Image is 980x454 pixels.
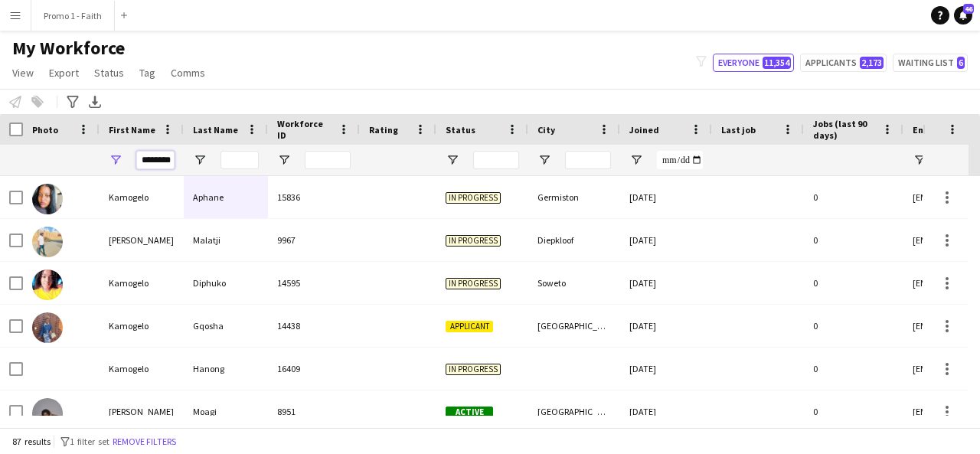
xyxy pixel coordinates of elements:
div: [PERSON_NAME] [100,390,184,433]
div: Gqosha [184,305,268,347]
span: Photo [32,124,58,136]
span: My Workforce [12,37,125,60]
input: Last Name Filter Input [220,151,259,169]
div: 16409 [268,348,360,390]
span: Joined [629,124,659,136]
a: Comms [165,63,211,83]
a: View [6,63,40,83]
img: Kamogelo Hazel Moagi [32,398,63,429]
button: Open Filter Menu [277,153,291,167]
span: City [537,124,555,136]
span: In progress [446,278,501,289]
input: First Name Filter Input [136,151,175,169]
div: Kamogelo [100,305,184,347]
span: 6 [957,57,965,69]
input: Status Filter Input [473,151,519,169]
span: Last Name [193,124,238,136]
div: 0 [804,348,903,390]
div: Germiston [528,176,620,218]
button: Waiting list6 [893,54,968,72]
div: 8951 [268,390,360,433]
a: 46 [954,6,972,24]
div: Diphuko [184,262,268,304]
img: Kamogelo Diphuko [32,269,63,300]
button: Remove filters [109,433,179,450]
div: [GEOGRAPHIC_DATA] [528,390,620,433]
div: 0 [804,262,903,304]
div: [DATE] [620,262,712,304]
div: [GEOGRAPHIC_DATA] [528,305,620,347]
span: 46 [963,4,974,14]
span: Applicant [446,321,493,332]
div: [DATE] [620,305,712,347]
span: Rating [369,124,398,136]
span: Active [446,407,493,418]
div: 0 [804,176,903,218]
div: 15836 [268,176,360,218]
input: Workforce ID Filter Input [305,151,351,169]
span: Status [446,124,475,136]
div: Malatji [184,219,268,261]
span: Last job [721,124,756,136]
button: Open Filter Menu [629,153,643,167]
a: Status [88,63,130,83]
span: Email [913,124,937,136]
div: 0 [804,219,903,261]
div: [DATE] [620,176,712,218]
span: Export [49,66,79,80]
div: [DATE] [620,219,712,261]
button: Open Filter Menu [109,153,122,167]
span: Status [94,66,124,80]
div: Hanong [184,348,268,390]
div: Kamogelo [100,176,184,218]
span: Workforce ID [277,118,332,141]
div: Kamogelo [100,348,184,390]
span: 1 filter set [70,436,109,447]
div: Diepkloof [528,219,620,261]
span: View [12,66,34,80]
a: Tag [133,63,162,83]
span: In progress [446,192,501,204]
button: Applicants2,173 [800,54,887,72]
button: Open Filter Menu [446,153,459,167]
a: Export [43,63,85,83]
span: In progress [446,364,501,375]
button: Open Filter Menu [537,153,551,167]
div: 14438 [268,305,360,347]
div: Moagi [184,390,268,433]
span: 11,354 [763,57,791,69]
div: Soweto [528,262,620,304]
button: Promo 1 - Faith [31,1,115,31]
div: [PERSON_NAME] [100,219,184,261]
span: In progress [446,235,501,247]
input: City Filter Input [565,151,611,169]
div: [DATE] [620,390,712,433]
button: Everyone11,354 [713,54,794,72]
button: Open Filter Menu [913,153,926,167]
div: 0 [804,390,903,433]
button: Open Filter Menu [193,153,207,167]
div: Aphane [184,176,268,218]
img: Kamogelo Aphane [32,184,63,214]
div: Kamogelo [100,262,184,304]
span: Tag [139,66,155,80]
span: 2,173 [860,57,884,69]
span: Comms [171,66,205,80]
div: 0 [804,305,903,347]
span: First Name [109,124,155,136]
input: Joined Filter Input [657,151,703,169]
app-action-btn: Advanced filters [64,93,82,111]
img: Kamogelo Ashley Malatji [32,227,63,257]
app-action-btn: Export XLSX [86,93,104,111]
div: 9967 [268,219,360,261]
img: Kamogelo Gqosha [32,312,63,343]
span: Jobs (last 90 days) [813,118,876,141]
div: [DATE] [620,348,712,390]
div: 14595 [268,262,360,304]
